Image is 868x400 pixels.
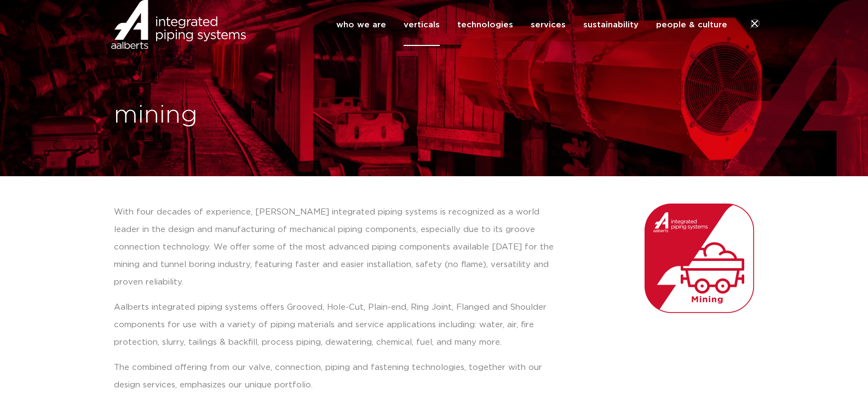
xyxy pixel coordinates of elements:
[114,204,559,291] p: With four decades of experience, [PERSON_NAME] integrated piping systems is recognized as a world...
[114,98,429,133] h1: mining
[114,299,559,351] p: Aalberts integrated piping systems offers Grooved, Hole-Cut, Plain-end, Ring Joint, Flanged and S...
[336,4,727,46] nav: Menu
[336,4,386,46] a: who we are
[404,4,440,46] a: verticals
[114,359,559,394] p: The combined offering from our valve, connection, piping and fastening technologies, together wit...
[457,4,513,46] a: technologies
[645,204,754,313] img: Aalberts_IPS_icon_mining_rgb
[531,4,566,46] a: services
[656,4,727,46] a: people & culture
[583,4,639,46] a: sustainability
